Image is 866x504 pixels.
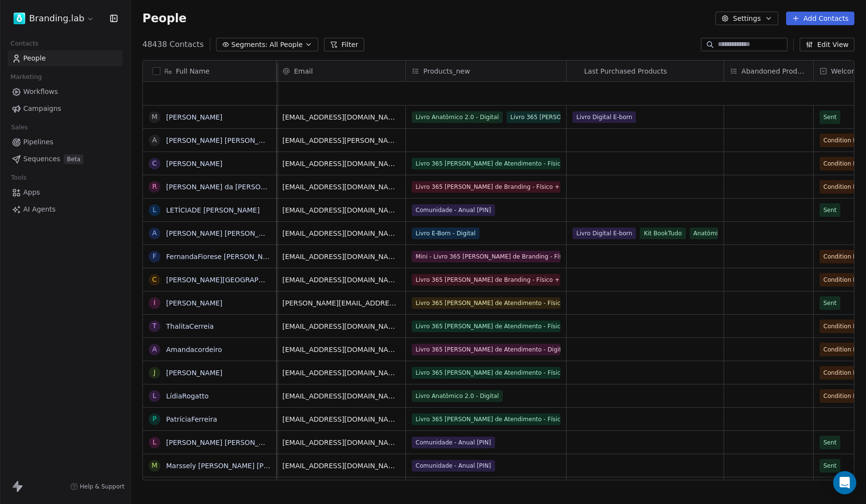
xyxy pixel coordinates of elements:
span: [EMAIL_ADDRESS][DOMAIN_NAME] [282,275,400,285]
span: Abandoned Product [742,66,807,76]
span: Beta [64,154,83,164]
button: Filter [324,38,364,51]
img: Symbol%20Brandinglab%20BL%20square%20Primary%20APP.png [14,13,25,24]
span: [EMAIL_ADDRESS][DOMAIN_NAME] [282,229,400,238]
span: [EMAIL_ADDRESS][DOMAIN_NAME] [282,391,400,401]
span: Livro 365 [PERSON_NAME] de Atendimento - Físico + Digital [412,158,560,169]
span: Products_new [423,66,470,76]
span: Livro 365 [PERSON_NAME] de Atendimento - Físico [412,297,560,309]
div: I [154,298,155,308]
a: Amandacordeiro [166,346,222,353]
a: Apps [8,184,123,200]
span: Tools [7,170,31,185]
span: Sent [823,461,836,471]
div: M [152,460,157,471]
a: Workflows [8,84,123,100]
span: 48438 Contacts [142,39,204,50]
span: Marketing [6,70,46,84]
span: People [142,11,186,26]
a: [PERSON_NAME] [166,299,222,307]
div: A [152,228,157,238]
span: Livro Digital E-born [572,228,636,239]
span: Livro 365 [PERSON_NAME] de Atendimento - Físico + Digital [412,413,560,425]
span: [EMAIL_ADDRESS][DOMAIN_NAME] [282,112,400,122]
div: A [152,135,157,145]
a: [PERSON_NAME][GEOGRAPHIC_DATA] [166,276,294,284]
a: Marssely [PERSON_NAME] [PERSON_NAME] [166,462,313,470]
div: Open Intercom Messenger [833,471,856,494]
a: ThalitaCerreia [166,322,214,330]
a: SequencesBeta [8,151,123,167]
a: [PERSON_NAME] [PERSON_NAME] Polachini [166,229,313,237]
div: J [154,367,155,378]
span: [EMAIL_ADDRESS][DOMAIN_NAME] [282,182,400,192]
span: Livro 365 [PERSON_NAME] de Branding - Digital [507,111,654,123]
span: Livro Digital E-born [572,111,636,123]
a: Pipelines [8,134,123,150]
span: Workflows [23,87,58,97]
span: Last Purchased Products [584,66,667,76]
a: [PERSON_NAME] [PERSON_NAME] [166,137,281,144]
a: [PERSON_NAME] [166,160,222,168]
span: Comunidade - Anual [PIN] [412,460,495,472]
div: C [152,275,157,285]
span: Sent [823,438,836,447]
span: Livro 365 [PERSON_NAME] de Atendimento - Físico + Digital [412,321,560,332]
a: PatríciaFerreira [166,415,217,423]
span: Livro 365 [PERSON_NAME] de Atendimento - Digital [412,344,560,355]
span: Comunidade - Anual [PIN] [412,437,495,448]
span: AI Agents [23,204,56,214]
a: Help & Support [70,483,124,490]
div: WooocommerceLast Purchased Products [567,61,724,81]
span: Contacts [6,36,43,51]
span: [PERSON_NAME][EMAIL_ADDRESS][PERSON_NAME][DOMAIN_NAME] [282,298,400,308]
span: [EMAIL_ADDRESS][DOMAIN_NAME] [282,345,400,354]
div: F [153,251,156,261]
div: T [153,321,157,331]
span: Campaigns [23,104,61,114]
a: Campaigns [8,101,123,117]
div: Abandoned Product [724,61,813,81]
div: M [152,112,157,122]
span: Help & Support [80,483,124,490]
span: People [23,53,46,63]
span: [EMAIL_ADDRESS][DOMAIN_NAME] [282,461,400,471]
span: Livro 365 [PERSON_NAME] de Atendimento - Físico + Digital [412,367,560,379]
div: R [152,182,157,192]
span: Comunidade - Anual [PIN] [412,204,495,216]
span: Apps [23,187,40,198]
div: Email [277,61,405,81]
a: [PERSON_NAME] [166,369,222,377]
span: Segments: [232,40,268,50]
span: [EMAIL_ADDRESS][DOMAIN_NAME] [282,414,400,424]
span: Branding.lab [29,12,84,25]
div: L [153,437,156,447]
span: Sent [823,205,836,215]
span: [EMAIL_ADDRESS][DOMAIN_NAME] [282,438,400,447]
span: All People [270,40,303,50]
div: A [152,344,157,354]
span: [EMAIL_ADDRESS][DOMAIN_NAME] [282,252,400,261]
span: [EMAIL_ADDRESS][DOMAIN_NAME] [282,321,400,331]
span: Sent [823,112,836,122]
span: Livro E-Born - Digital [412,228,479,239]
span: [EMAIL_ADDRESS][DOMAIN_NAME] [282,205,400,215]
a: LídiaRogatto [166,392,209,400]
button: Branding.lab [12,10,96,27]
div: Full Name [143,61,276,81]
span: Livro 365 [PERSON_NAME] de Branding - Físico + Digital [412,274,560,286]
div: P [153,414,156,424]
div: Products_new [406,61,566,81]
span: Livro 365 [PERSON_NAME] de Branding - Físico + Digital [412,181,560,193]
a: [PERSON_NAME] [PERSON_NAME] [166,439,281,446]
span: Mini - Livro 365 [PERSON_NAME] de Branding - Físico + Digital [412,251,560,262]
span: [EMAIL_ADDRESS][PERSON_NAME][DOMAIN_NAME] [282,136,400,145]
div: C [152,158,157,168]
a: [PERSON_NAME] da [PERSON_NAME] [166,183,292,191]
span: Anatômico 2.0 [690,228,740,239]
button: Add Contacts [786,12,854,25]
span: Full Name [176,66,210,76]
span: Livro Anatômico 2.0 - Digital [412,390,503,402]
span: Sent [823,298,836,308]
div: L [153,205,156,215]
